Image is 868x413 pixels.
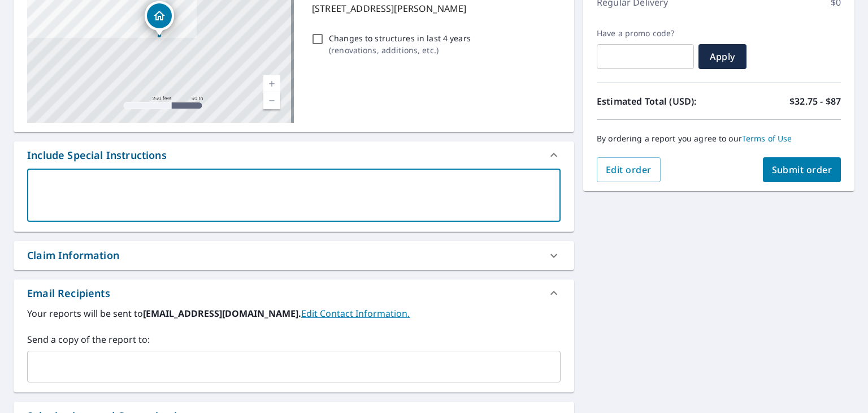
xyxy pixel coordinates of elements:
span: Submit order [772,164,832,176]
button: Apply [698,44,747,69]
div: Email Recipients [14,279,574,307]
a: Current Level 17, Zoom In [263,75,280,92]
label: Send a copy of the report to: [27,333,561,346]
div: Claim Information [27,248,119,263]
p: By ordering a report you agree to our [597,134,841,144]
span: Edit order [606,164,652,176]
a: EditContactInfo [301,307,410,320]
span: Apply [708,50,737,63]
p: $32.75 - $87 [789,94,841,108]
div: Email Recipients [27,286,110,301]
b: [EMAIL_ADDRESS][DOMAIN_NAME]. [143,307,301,320]
div: Dropped pin, building 1, Residential property, 1201 Albin Pond Rd Greencastle, IN 46135 [145,1,174,36]
div: Include Special Instructions [14,141,574,169]
label: Your reports will be sent to [27,307,561,320]
label: Have a promo code? [597,28,694,38]
p: [STREET_ADDRESS][PERSON_NAME] [312,2,556,15]
p: ( renovations, additions, etc. ) [329,44,471,56]
button: Submit order [763,157,841,182]
div: Include Special Instructions [27,148,167,163]
p: Changes to structures in last 4 years [329,32,471,44]
a: Terms of Use [742,133,792,144]
a: Current Level 17, Zoom Out [263,92,280,109]
p: Estimated Total (USD): [597,94,719,108]
button: Edit order [597,157,661,182]
div: Claim Information [14,241,574,270]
